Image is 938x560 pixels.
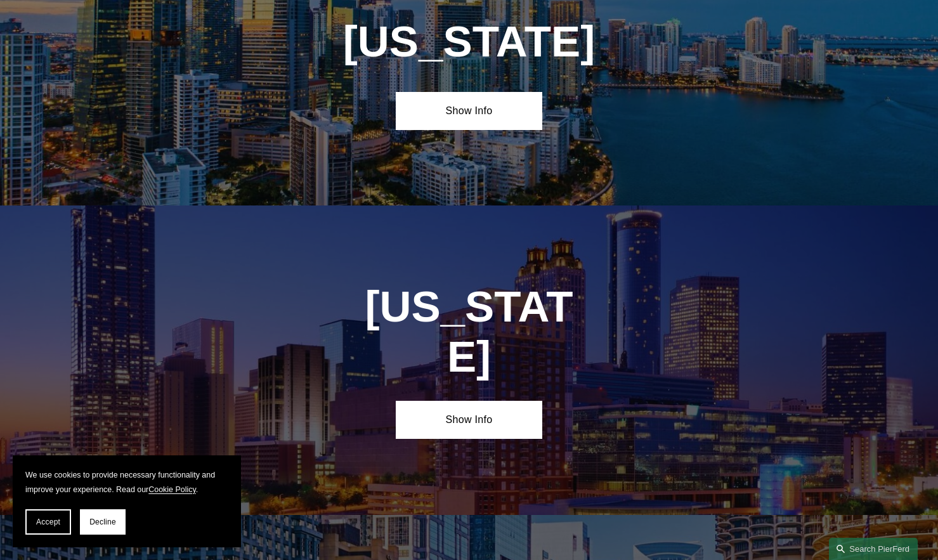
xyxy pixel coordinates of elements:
[359,282,580,382] h1: [US_STATE]
[322,16,616,67] h1: [US_STATE]
[148,485,195,494] a: Cookie Policy
[36,518,60,526] span: Accept
[13,455,241,547] section: Cookie banner
[396,92,543,130] a: Show Info
[89,518,116,526] span: Decline
[25,468,228,497] p: We use cookies to provide necessary functionality and improve your experience. Read our .
[80,509,126,535] button: Decline
[829,538,918,560] a: Search this site
[396,401,543,439] a: Show Info
[25,509,71,535] button: Accept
